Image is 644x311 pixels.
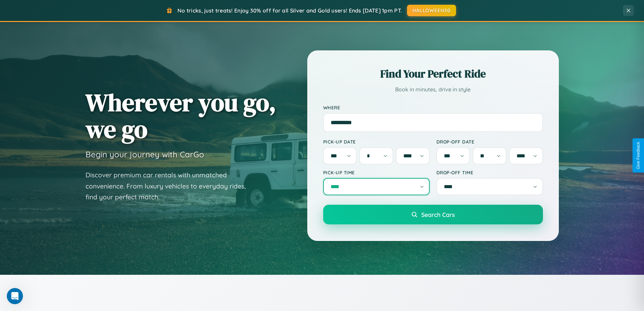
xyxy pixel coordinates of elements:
[86,170,255,203] p: Discover premium car rentals with unmatched convenience. From luxury vehicles to everyday rides, ...
[323,139,430,145] label: Pick-up Date
[436,139,543,145] label: Drop-off Date
[323,170,430,175] label: Pick-up Time
[421,211,455,218] span: Search Cars
[7,288,23,304] iframe: Intercom live chat
[323,105,543,110] label: Where
[177,7,402,14] span: No tricks, just treats! Enjoy 30% off for all Silver and Gold users! Ends [DATE] 1pm PT.
[636,142,641,169] div: Give Feedback
[407,5,456,16] button: HALLOWEEN30
[323,85,543,94] p: Book in minutes, drive in style
[86,149,204,159] h3: Begin your journey with CarGo
[436,170,543,175] label: Drop-off Time
[86,89,276,142] h1: Wherever you go, we go
[323,66,543,81] h2: Find Your Perfect Ride
[323,205,543,224] button: Search Cars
